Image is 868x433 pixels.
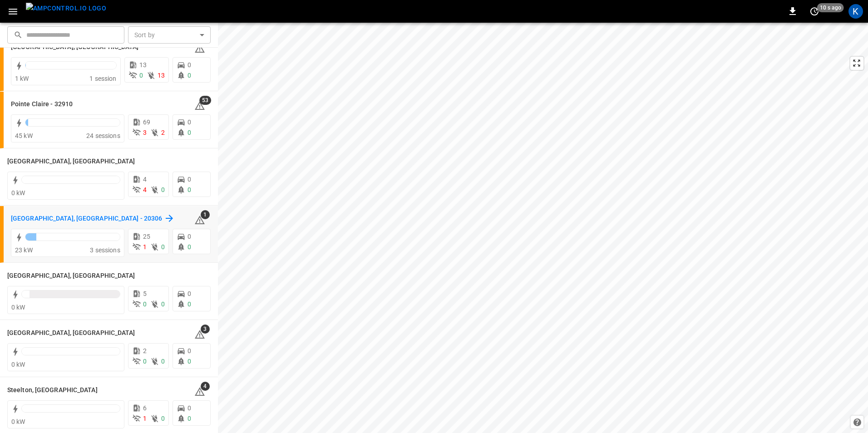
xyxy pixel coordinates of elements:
span: 0 [187,300,191,308]
span: 0 kW [11,418,25,425]
span: 0 [187,233,191,240]
span: 23 kW [15,246,33,254]
span: 1 [143,415,147,422]
span: 1 kW [15,75,29,82]
span: 0 [161,186,165,193]
span: 2 [143,347,147,354]
span: 13 [158,72,165,79]
canvas: Map [218,23,868,433]
span: 4 [143,176,147,183]
span: 0 [143,358,147,365]
span: 69 [143,118,150,126]
h6: Providence, RI [7,157,135,167]
span: 4 [201,382,210,391]
h6: Schaumburg, IL [7,328,135,338]
span: 10 s ago [817,3,844,12]
img: ampcontrol.io logo [26,3,106,14]
span: 0 kW [11,304,25,311]
span: 13 [139,61,147,69]
span: 0 [161,415,165,422]
span: 0 [143,300,147,308]
div: profile-icon [848,4,863,19]
span: 0 [161,243,165,251]
span: 0 [187,118,191,126]
button: set refresh interval [807,4,822,19]
span: 0 [139,72,143,79]
span: 0 [161,300,165,308]
span: 2 [161,129,165,136]
span: 0 [161,358,165,365]
span: 45 kW [15,132,33,139]
span: 3 sessions [90,246,120,254]
span: 6 [143,404,147,412]
span: 1 [143,243,147,251]
span: 1 [201,210,210,219]
span: 4 [143,186,147,193]
span: 0 [187,243,191,251]
span: 0 [187,290,191,297]
h6: Richmond, CA - 20306 [11,214,162,224]
h6: Steelton, PA [7,385,98,395]
span: 0 [187,347,191,354]
span: 0 [187,358,191,365]
span: 1 session [89,75,116,82]
h6: Riverside, CA [7,271,135,281]
span: 0 [187,72,191,79]
h6: Pointe Claire - 32910 [11,99,73,109]
span: 0 [187,129,191,136]
span: 0 [187,61,191,69]
span: 0 kW [11,361,25,368]
span: 3 [143,129,147,136]
span: 0 kW [11,189,25,197]
span: 0 [187,176,191,183]
span: 0 [187,186,191,193]
span: 0 [187,415,191,422]
span: 25 [143,233,150,240]
span: 53 [199,96,211,105]
span: 0 [187,404,191,412]
span: 24 sessions [86,132,120,139]
span: 3 [201,325,210,334]
span: 5 [143,290,147,297]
